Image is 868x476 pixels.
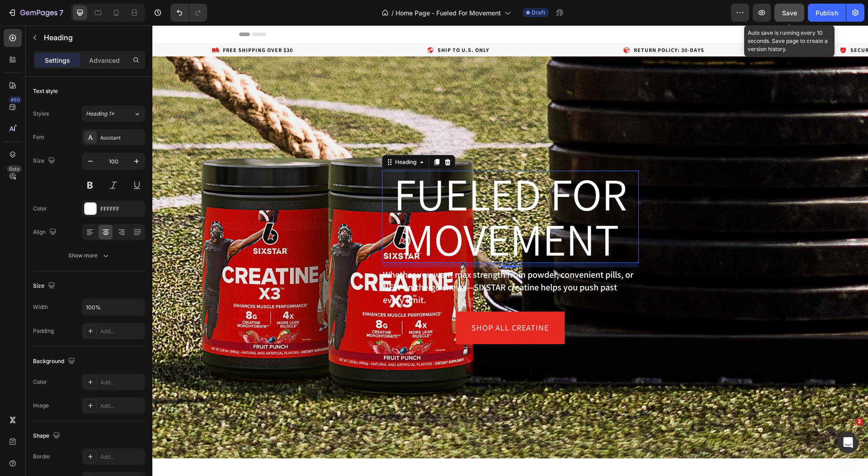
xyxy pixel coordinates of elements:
div: Heading [241,133,266,141]
span: / [392,8,394,18]
div: Add... [100,402,143,410]
div: Add... [100,453,143,461]
iframe: Intercom live chat [837,432,859,453]
p: Fueled for movement [231,146,486,237]
div: Shape [33,430,62,442]
div: Color [33,378,47,386]
div: Size [33,155,57,167]
div: Size [33,280,57,292]
div: Border [33,453,51,461]
button: Save [774,4,804,22]
div: Text style [33,87,58,95]
input: Auto [82,299,145,315]
div: Padding [33,327,54,335]
div: Assistant [100,134,143,142]
iframe: Design area [152,25,868,476]
p: Heading [44,32,142,43]
a: Shop all Creatine [303,286,412,319]
span: Draft [532,9,545,17]
div: Styles [33,110,49,118]
span: Home Page - Fueled For Movement [396,8,501,18]
div: Add... [100,327,143,336]
div: Width [33,303,48,311]
div: Show more [68,251,110,260]
div: Beta [7,165,22,173]
div: Color [33,205,47,213]
h1: Rich Text Editor. Editing area: main [230,145,486,238]
button: 7 [4,4,67,22]
button: Show more [33,247,145,264]
p: Advanced [89,56,120,65]
span: Save [782,9,797,17]
div: 450 [9,96,22,103]
div: Add... [100,378,143,387]
button: Heading 1* [82,106,145,122]
span: 2 [856,418,863,425]
div: FFFFFF [100,205,143,213]
span: Heading 1* [86,110,114,118]
p: 7 [59,7,63,18]
p: Shop all Creatine [319,295,396,310]
p: Settings [45,56,70,65]
div: Image [33,401,49,410]
div: Align [33,226,58,238]
button: Publish [808,4,846,22]
p: Whether you want max strength from powder, convenient pills, or NEW on-the-go chews—SIXSTAR creat... [231,243,486,281]
div: Undo/Redo [170,4,207,22]
div: Publish [816,8,838,18]
div: Background [33,355,77,368]
div: Font [33,133,44,141]
p: Secure payment [698,22,747,28]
